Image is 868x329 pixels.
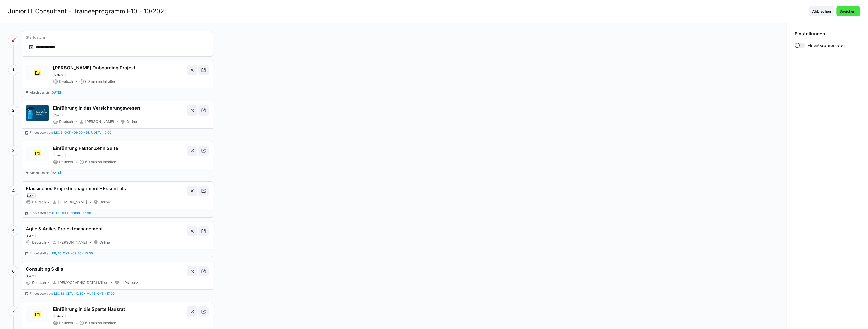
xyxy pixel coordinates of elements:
span: Do, 9. Okt. · 13:00 - 17:30 [52,211,91,215]
span: Deutsch [59,320,73,325]
span: 60 min an Inhalten [85,79,116,84]
div: 6 [8,266,18,276]
img: Einführung in das Versicherungswesen [26,105,49,121]
div: 5 [8,226,18,236]
div: 2 [8,105,18,115]
span: Findet statt am [30,211,51,215]
span: Event [27,274,34,277]
div: Einstellungen [795,31,860,37]
span: Als optional markieren [808,43,845,48]
div: 1 [8,65,18,75]
div: Junior IT Consultant - Traineeprogramm F10 - 10/2025 [8,7,168,15]
span: Event [27,194,34,197]
span: [DEMOGRAPHIC_DATA] Million [58,280,108,285]
span: Event [54,114,61,117]
span: 60 min an Inhalten [85,320,116,325]
div: Startdatum [26,35,209,39]
span: [PERSON_NAME] [58,200,87,205]
div: Einführung in die Sparte Hausrat [53,306,125,312]
span: [DATE] [50,171,61,175]
span: In Präsenz [121,280,138,285]
span: Findet statt vom [30,131,53,135]
span: 60 min an Inhalten [85,159,116,164]
div: 7 [8,306,18,316]
div: Einführung Faktor Zehn Suite [53,146,118,151]
span: Abschluss bis [30,171,49,175]
span: Material [54,73,64,76]
div: 🚀 [8,35,18,45]
span: Material [54,154,64,157]
div: Consulting Skills [26,266,63,272]
span: Deutsch [32,240,46,245]
span: Fr, 10. Okt. · 09:30 - 15:30 [52,251,93,255]
span: [DATE] [50,91,61,94]
span: Deutsch [59,119,73,124]
span: Abschluss bis [30,90,49,95]
span: Online [126,119,137,124]
span: Material [54,315,64,318]
button: Speichern [836,6,860,16]
span: Speichern [839,9,857,14]
span: Findet statt vom [30,292,53,296]
button: Abbrechen [809,6,834,16]
div: Agile & Agiles Projektmanagement [26,226,103,232]
span: Findet statt am [30,251,51,255]
span: Abbrechen [811,9,832,14]
span: Event [27,234,34,237]
span: Deutsch [59,159,73,164]
span: Mo, 13. Okt. · 12:30 - Mi, 15. Okt. · 17:00 [54,292,115,295]
div: [PERSON_NAME] Onboarding Projekt [53,65,136,71]
span: [PERSON_NAME] [85,119,114,124]
div: 3 [8,145,18,156]
div: Klassisches Projektmanagement - Essentials [26,186,126,191]
div: Einführung in das Versicherungswesen [53,105,140,111]
span: Deutsch [59,79,73,84]
span: [PERSON_NAME] [58,240,87,245]
span: Online [99,200,110,205]
div: 4 [8,186,18,196]
span: Deutsch [32,200,46,205]
span: Mo, 6. Okt. · 09:00 - Di, 7. Okt. · 12:00 [54,131,111,135]
span: Online [99,240,110,245]
span: Deutsch [32,280,46,285]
